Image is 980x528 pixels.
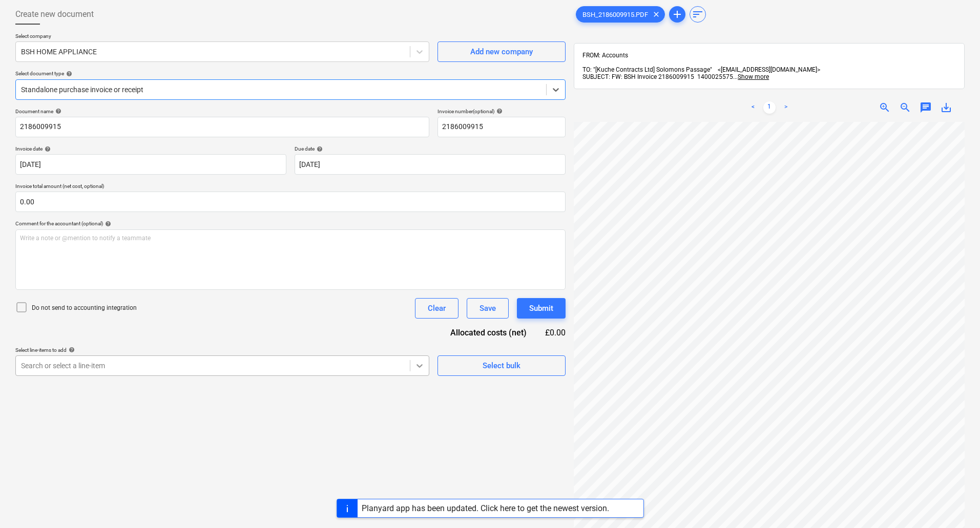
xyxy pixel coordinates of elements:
[437,117,566,137] input: Invoice number
[15,117,429,137] input: Document name
[437,355,566,376] button: Select bulk
[295,145,566,152] div: Due date
[671,8,683,20] span: add
[479,302,496,315] div: Save
[15,347,429,353] div: Select line-items to add
[437,41,566,62] button: Add new company
[576,6,665,23] div: BSH_2186009915.PDF
[295,154,566,175] input: Due date not specified
[15,145,286,152] div: Invoice date
[650,8,662,20] span: clear
[529,302,553,315] div: Submit
[103,221,111,227] span: help
[15,154,286,175] input: Invoice date not specified
[738,73,769,80] span: Show more
[415,298,458,319] button: Clear
[32,304,137,312] p: Do not send to accounting integration
[15,70,566,77] div: Select document type
[467,298,509,319] button: Save
[15,183,566,192] p: Invoice total amount (net cost, optional)
[733,73,769,80] span: ...
[929,479,980,528] iframe: Chat Widget
[15,8,94,20] span: Create new document
[15,108,429,115] div: Document name
[470,45,533,58] div: Add new company
[899,101,911,114] span: zoom_out
[494,108,503,114] span: help
[43,146,51,152] span: help
[692,8,704,20] span: sort
[432,327,543,339] div: Allocated costs (net)
[582,52,628,59] span: FROM: Accounts
[920,101,932,114] span: chat
[543,327,566,339] div: £0.00
[362,503,609,513] div: Planyard app has been updated. Click here to get the newest version.
[437,108,566,115] div: Invoice number (optional)
[483,359,520,372] div: Select bulk
[15,33,429,41] p: Select company
[315,146,323,152] span: help
[582,66,820,73] span: TO: "[Kuche Contracts Ltd] Solomons Passage" <[EMAIL_ADDRESS][DOMAIN_NAME]>
[576,11,654,18] span: BSH_2186009915.PDF
[517,298,566,319] button: Submit
[940,101,952,114] span: save_alt
[763,101,776,114] a: Page 1 is your current page
[780,101,792,114] a: Next page
[747,101,759,114] a: Previous page
[64,71,72,77] span: help
[67,347,75,353] span: help
[15,220,566,227] div: Comment for the accountant (optional)
[879,101,891,114] span: zoom_in
[582,73,733,80] span: SUBJECT: FW: BSH Invoice 2186009915 1400025575
[15,192,566,212] input: Invoice total amount (net cost, optional)
[53,108,61,114] span: help
[428,302,446,315] div: Clear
